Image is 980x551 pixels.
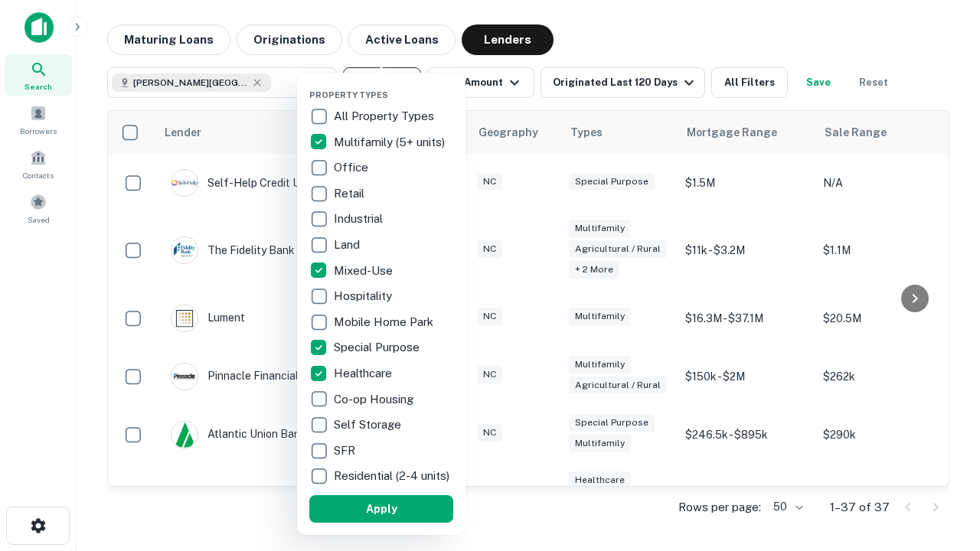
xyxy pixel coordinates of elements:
p: Co-op Housing [334,390,416,409]
p: Residential (2-4 units) [334,467,452,485]
p: Mixed-Use [334,262,396,280]
p: Self Storage [334,416,404,434]
p: Retail [334,184,367,203]
button: Apply [309,495,453,523]
p: Hospitality [334,287,395,305]
span: Property Types [309,90,388,99]
p: SFR [334,442,358,460]
p: Healthcare [334,364,395,383]
p: All Property Types [334,107,437,126]
p: Multifamily (5+ units) [334,133,448,152]
p: Land [334,236,363,254]
p: Office [334,158,371,177]
p: Industrial [334,210,386,228]
iframe: Chat Widget [903,429,980,502]
p: Special Purpose [334,338,423,357]
p: Mobile Home Park [334,313,436,331]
